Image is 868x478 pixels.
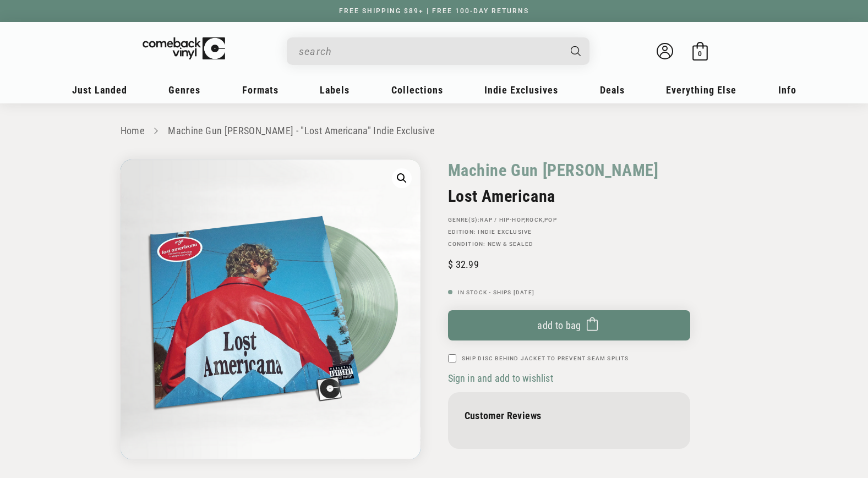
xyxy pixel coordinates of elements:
span: Indie Exclusives [484,84,558,96]
span: Everything Else [666,84,736,96]
a: Rap / Hip-Hop [480,217,524,223]
label: Ship Disc Behind Jacket To Prevent Seam Splits [462,354,629,362]
button: Add to bag [448,310,690,340]
span: Add to bag [537,320,581,331]
span: Collections [391,84,443,96]
a: Machine Gun [PERSON_NAME] - "Lost Americana" Indie Exclusive [168,125,434,136]
a: FREE SHIPPING $89+ | FREE 100-DAY RETURNS [328,7,540,15]
h2: Lost Americana [448,186,690,206]
p: Condition: New & Sealed [448,241,690,248]
a: Machine Gun [PERSON_NAME] [448,160,659,181]
span: Info [778,84,796,96]
nav: breadcrumbs [121,123,748,139]
input: search [299,40,560,63]
span: Labels [320,84,350,96]
p: Edition: [448,229,690,235]
button: Search [561,37,591,65]
p: Customer Reviews [465,410,674,421]
span: Just Landed [72,84,127,96]
a: Home [121,125,144,136]
span: $ [448,259,453,270]
button: Sign in and add to wishlist [448,372,556,384]
p: In Stock - Ships [DATE] [448,289,690,296]
a: Indie Exclusive [478,229,532,235]
div: Search [287,37,589,65]
p: GENRE(S): , , [448,217,690,223]
a: Pop [544,217,557,223]
span: Deals [600,84,625,96]
span: 32.99 [448,259,479,270]
a: Rock [526,217,543,223]
span: Genres [168,84,200,96]
span: Sign in and add to wishlist [448,372,553,384]
span: Formats [242,84,279,96]
span: 0 [698,50,702,58]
